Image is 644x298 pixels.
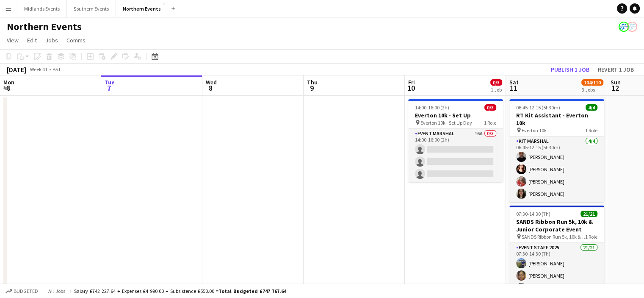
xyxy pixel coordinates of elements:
[611,78,621,86] span: Sun
[105,78,115,86] span: Tue
[627,22,637,32] app-user-avatar: RunThrough Events
[116,0,168,17] button: Northern Events
[580,211,597,217] span: 21/21
[516,211,550,217] span: 07:30-14:30 (7h)
[490,79,502,86] span: 0/3
[66,36,86,44] span: Comms
[408,78,415,86] span: Fri
[47,288,67,294] span: All jobs
[509,111,604,127] h3: RT Kit Assistant - Everton 10k
[205,83,217,93] span: 8
[3,78,14,86] span: Mon
[594,64,637,75] button: Revert 1 job
[586,104,597,111] span: 4/4
[522,234,585,240] span: SANDS Ribbon Run 5k, 10k & Junior Corporate Event
[3,35,22,46] a: View
[42,35,61,46] a: Jobs
[491,86,502,93] div: 1 Job
[306,83,318,93] span: 9
[547,64,593,75] button: Publish 1 job
[407,83,415,93] span: 10
[408,99,503,182] app-job-card: 14:00-16:00 (2h)0/3Everton 10k - Set Up Everton 10k - Set Up Day1 RoleEvent Marshal16A0/314:00-16...
[7,36,19,44] span: View
[484,120,496,126] span: 1 Role
[7,65,26,74] div: [DATE]
[582,86,603,93] div: 3 Jobs
[4,287,39,296] button: Budgeted
[509,218,604,233] h3: SANDS Ribbon Run 5k, 10k & Junior Corporate Event
[28,66,49,72] span: Week 41
[67,0,116,17] button: Southern Events
[307,78,318,86] span: Thu
[218,288,286,294] span: Total Budgeted £747 767.64
[408,129,503,182] app-card-role: Event Marshal16A0/314:00-16:00 (2h)
[408,111,503,119] h3: Everton 10k - Set Up
[24,35,40,46] a: Edit
[609,83,621,93] span: 12
[619,22,629,32] app-user-avatar: RunThrough Events
[509,99,604,202] app-job-card: 06:45-12:15 (5h30m)4/4RT Kit Assistant - Everton 10k Everton 10k1 RoleKit Marshal4/406:45-12:15 (...
[420,120,472,126] span: Everton 10k - Set Up Day
[585,234,597,240] span: 1 Role
[581,79,603,86] span: 104/110
[74,288,286,294] div: Salary £742 227.64 + Expenses £4 990.00 + Subsistence £550.00 =
[7,20,82,33] h1: Northern Events
[27,36,37,44] span: Edit
[509,136,604,202] app-card-role: Kit Marshal4/406:45-12:15 (5h30m)[PERSON_NAME][PERSON_NAME][PERSON_NAME][PERSON_NAME]
[508,83,519,93] span: 11
[45,36,58,44] span: Jobs
[516,104,560,111] span: 06:45-12:15 (5h30m)
[17,0,67,17] button: Midlands Events
[522,127,547,134] span: Everton 10k
[103,83,115,93] span: 7
[53,66,61,72] div: BST
[14,288,38,294] span: Budgeted
[2,83,14,93] span: 6
[509,78,519,86] span: Sat
[585,127,597,134] span: 1 Role
[63,35,89,46] a: Comms
[415,104,449,111] span: 14:00-16:00 (2h)
[484,104,496,111] span: 0/3
[206,78,217,86] span: Wed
